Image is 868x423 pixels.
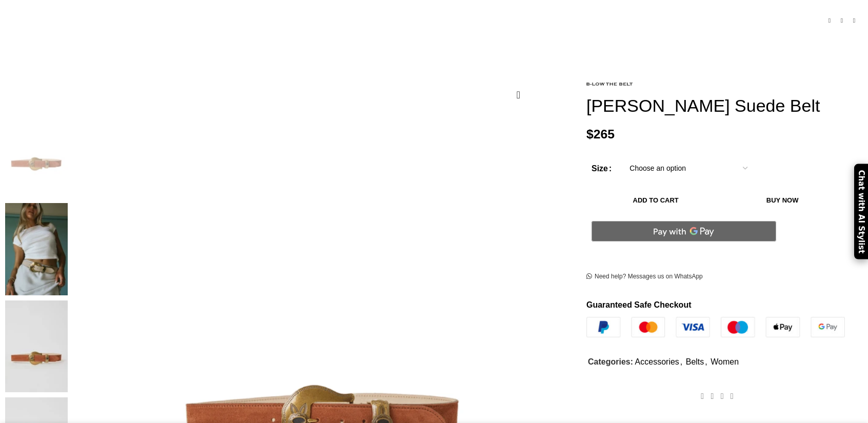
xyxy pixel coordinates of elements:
[591,189,720,211] button: Add to cart
[680,355,682,369] span: ,
[848,14,860,27] a: Next product
[727,389,737,404] a: WhatsApp social link
[5,106,68,198] img: Brown Suede Belt Tori Suede Belt Accessories american designer Coveti
[5,203,68,295] img: Tori Suede Belt
[635,357,679,366] a: Accessories
[707,389,717,404] a: X social link
[589,247,778,251] iframe: Secure express checkout frame
[698,389,707,404] a: Facebook social link
[586,83,633,86] img: B-Low The Belt
[725,189,840,211] button: Buy now
[588,357,633,366] span: Categories:
[711,357,739,366] a: Women
[586,316,845,337] img: guaranteed-safe-checkout-bordered.j
[5,300,68,392] img: aje dress
[717,389,727,404] a: Pinterest social link
[586,127,615,140] bdi: 265
[591,221,776,241] button: Pay with GPay
[823,14,836,27] a: Previous product
[705,355,707,369] span: ,
[586,127,594,140] span: $
[586,300,692,309] strong: Guaranteed Safe Checkout
[686,357,704,366] a: Belts
[586,273,703,281] a: Need help? Messages us on WhatsApp
[586,95,860,116] h1: [PERSON_NAME] Suede Belt
[591,162,611,175] label: Size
